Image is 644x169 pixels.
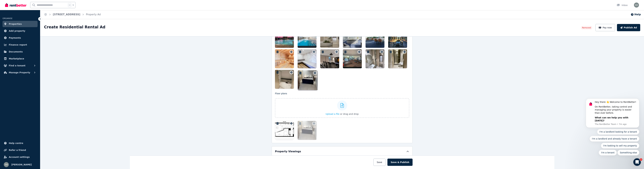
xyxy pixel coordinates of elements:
[617,4,628,7] div: Inbox
[3,69,38,76] button: Manage Property
[9,64,25,67] span: Find a tenant
[275,92,409,95] p: Floor plans
[3,17,12,20] span: ORGANISE
[3,154,38,160] a: Account settings
[3,28,38,34] a: Add property
[3,55,38,62] a: Marketplace
[9,43,27,47] span: Finance report
[40,10,104,19] nav: Breadcrumb
[595,24,615,31] button: Pay now
[582,26,591,29] span: Removed
[9,155,30,159] span: Account settings
[4,162,9,167] img: Simon Walker
[631,13,641,16] button: Help
[326,112,359,116] button: Upload a file or drag and drop
[73,4,74,6] span: k
[9,71,30,74] span: Manage Property
[44,25,105,30] h1: Create Residential Rental Ad
[9,50,23,54] span: Documents
[617,24,640,31] button: Publish Ad
[275,150,301,153] h5: Property Viewings
[9,29,25,33] span: Add property
[3,140,38,146] a: Help centre
[581,71,644,160] iframe: Intercom notifications message
[326,113,339,115] span: Upload a file
[634,3,639,8] img: Simon Walker
[3,21,38,27] a: Properties
[9,141,23,145] span: Help centre
[3,35,38,41] a: Payments
[5,3,26,7] img: RentBetter
[86,13,101,16] a: Property Ad
[387,159,413,166] button: Save & Publish
[9,148,26,152] span: Refer a friend
[3,62,38,69] button: Find a tenant
[9,57,24,61] span: Marketplace
[11,163,32,166] span: [PERSON_NAME]
[373,159,385,166] button: Save
[640,158,642,161] span: 1
[3,147,38,153] a: Refer a friend
[633,158,641,166] iframe: Intercom live chat
[53,13,80,16] a: [STREET_ADDRESS]
[3,42,38,48] a: Finance report
[9,36,21,40] span: Payments
[9,22,22,26] span: Properties
[340,113,359,115] span: or drag and drop
[3,49,38,55] a: Documents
